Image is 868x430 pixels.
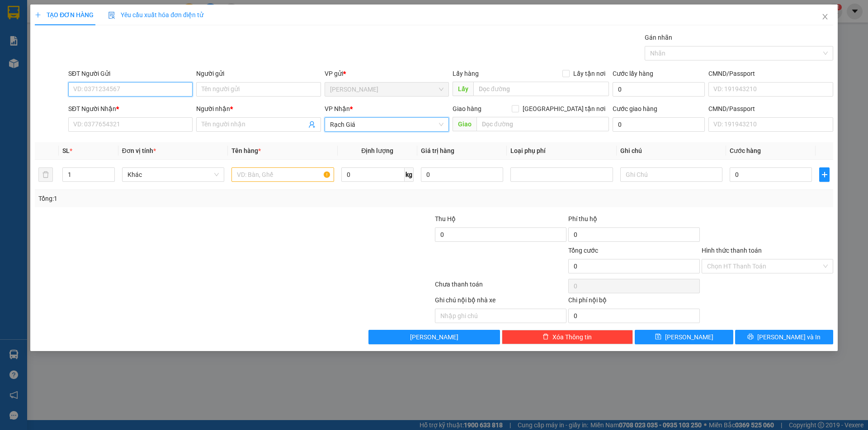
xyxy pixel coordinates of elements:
[368,330,500,344] button: [PERSON_NAME]
[568,214,700,227] div: Phí thu hộ
[645,34,672,41] label: Gán nhãn
[708,104,833,114] div: CMND/Passport
[821,13,829,20] span: close
[330,83,443,96] span: Hà Tiên
[122,147,156,154] span: Đơn vị tính
[127,168,219,181] span: Khác
[108,11,203,18] span: Yêu cầu xuất hóa đơn điện tử
[435,309,566,323] input: Nhập ghi chú
[620,167,722,182] input: Ghi Chú
[196,69,321,79] div: Người gửi
[330,118,443,131] span: Rạch Giá
[231,147,261,154] span: Tên hàng
[570,69,609,79] span: Lấy tận nơi
[361,147,393,154] span: Định lượng
[665,332,713,342] span: [PERSON_NAME]
[38,194,335,203] div: Tổng: 1
[405,167,414,182] span: kg
[735,330,833,344] button: printer[PERSON_NAME] và In
[635,330,733,344] button: save[PERSON_NAME]
[507,142,616,160] th: Loại phụ phí
[819,167,829,182] button: plus
[453,117,476,131] span: Giao
[568,295,700,309] div: Chi phí nội bộ
[820,171,829,178] span: plus
[708,69,833,79] div: CMND/Passport
[655,333,661,341] span: save
[476,117,609,131] input: Dọc đường
[502,330,633,344] button: deleteXóa Thông tin
[617,142,726,160] th: Ghi chú
[435,215,456,222] span: Thu Hộ
[473,82,609,96] input: Dọc đường
[231,167,334,182] input: VD: Bàn, Ghế
[325,105,350,112] span: VP Nhận
[68,69,193,79] div: SĐT Người Gửi
[325,69,449,79] div: VP gửi
[453,82,473,96] span: Lấy
[308,121,316,128] span: user-add
[196,104,321,114] div: Người nhận
[702,247,762,254] label: Hình thức thanh toán
[519,104,609,114] span: [GEOGRAPHIC_DATA] tận nơi
[552,332,592,342] span: Xóa Thông tin
[812,5,838,30] button: Close
[453,70,479,77] span: Lấy hàng
[435,295,566,309] div: Ghi chú nội bộ nhà xe
[35,11,94,18] span: TẠO ĐƠN HÀNG
[35,12,41,18] span: plus
[453,105,481,112] span: Giao hàng
[757,332,821,342] span: [PERSON_NAME] và In
[730,147,761,154] span: Cước hàng
[542,333,549,341] span: delete
[410,332,458,342] span: [PERSON_NAME]
[568,247,598,254] span: Tổng cước
[62,147,70,154] span: SL
[613,105,657,112] label: Cước giao hàng
[421,167,503,182] input: 0
[747,333,754,341] span: printer
[613,70,653,77] label: Cước lấy hàng
[613,117,705,132] input: Cước giao hàng
[108,12,115,19] img: icon
[613,82,705,97] input: Cước lấy hàng
[68,104,193,114] div: SĐT Người Nhận
[38,167,53,182] button: delete
[434,279,567,295] div: Chưa thanh toán
[421,147,454,154] span: Giá trị hàng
